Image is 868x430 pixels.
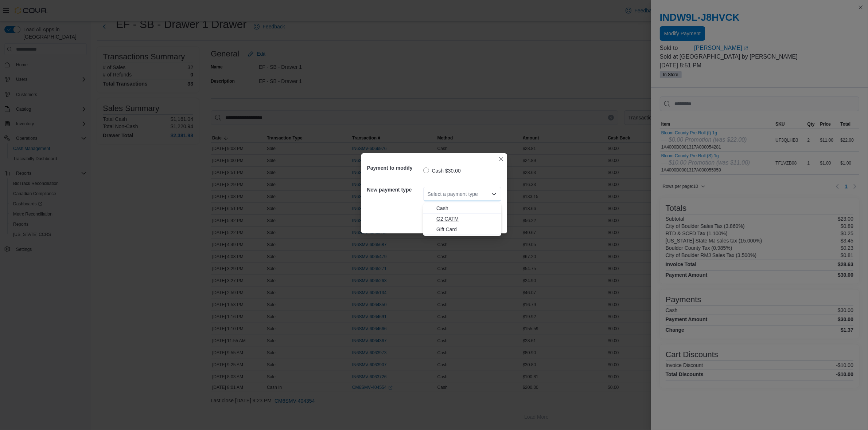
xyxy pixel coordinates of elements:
h5: New payment type [367,182,422,197]
span: Cash [436,205,497,212]
div: Choose from the following options [423,203,501,235]
span: G2 CATM [436,215,497,222]
button: Close list of options [491,191,497,197]
input: Accessible screen reader label [428,190,428,198]
button: Cash [423,203,501,214]
button: Closes this modal window [497,155,506,163]
button: G2 CATM [423,214,501,224]
span: Gift Card [436,226,497,233]
button: Gift Card [423,224,501,235]
h5: Payment to modify [367,161,422,175]
label: Cash $30.00 [423,166,461,175]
